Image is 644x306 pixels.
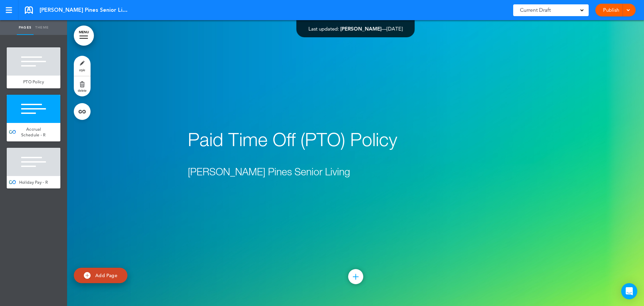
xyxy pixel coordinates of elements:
[23,79,44,85] span: PTO Policy
[17,20,34,35] a: Pages
[188,168,350,178] span: [PERSON_NAME] Pines Senior Living
[34,20,50,35] a: Theme
[74,56,91,76] a: style
[78,88,87,92] span: delete
[84,272,91,279] img: add.svg
[74,268,127,283] a: Add Page
[40,6,130,14] span: [PERSON_NAME] Pines Senior Living PTO
[387,26,403,32] span: [DATE]
[621,283,637,299] div: Open Intercom Messenger
[309,26,403,31] div: —
[9,130,16,134] img: infinity_blue.svg
[7,123,60,141] a: Accrual Schedule - R
[19,179,48,185] span: Holiday Pay - R
[21,126,46,138] span: Accrual Schedule - R
[74,76,91,96] a: delete
[188,133,397,151] span: Paid Time Off (PTO) Policy
[74,26,94,46] a: MENU
[340,26,382,32] span: [PERSON_NAME]
[9,180,16,184] img: infinity_blue.svg
[309,26,339,32] span: Last updated:
[600,4,622,16] a: Publish
[95,272,117,278] span: Add Page
[520,5,551,15] span: Current Draft
[7,76,60,88] a: PTO Policy
[79,68,85,72] span: style
[7,176,60,189] a: Holiday Pay - R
